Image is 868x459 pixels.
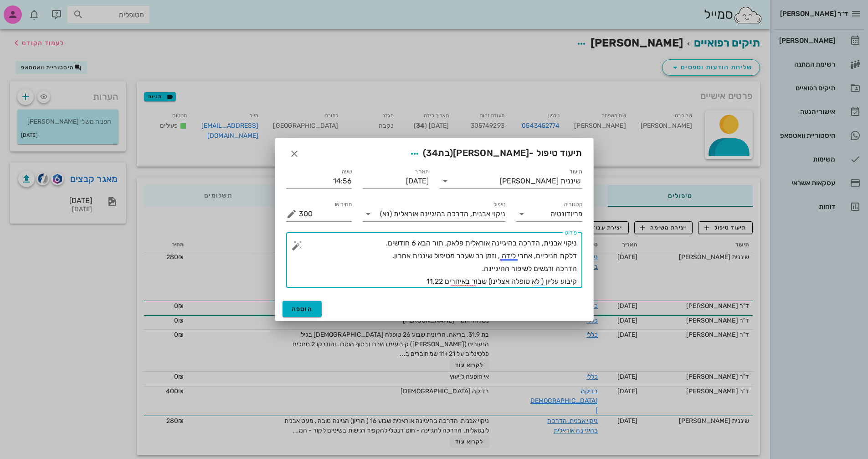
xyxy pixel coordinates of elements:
span: 34 [426,147,438,158]
span: הוספה [292,305,313,313]
span: (נא) [380,210,392,218]
span: תיעוד טיפול - [406,146,582,162]
button: הוספה [282,301,322,317]
label: תאריך [414,168,429,175]
label: קטגוריה [564,201,582,208]
div: שיננית [PERSON_NAME] [500,177,580,185]
label: תיעוד [570,168,582,175]
label: פירוט [565,229,577,236]
label: טיפול [493,201,505,208]
label: שעה [342,168,352,175]
button: מחיר ₪ appended action [286,209,297,219]
span: (בת ) [423,147,453,158]
label: מחיר ₪ [335,201,352,208]
span: [PERSON_NAME] [453,147,529,158]
div: תיעודשיננית [PERSON_NAME] [440,174,582,188]
span: ניקוי אבנית, הדרכה בהיגיינה אוראלית [394,210,505,218]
